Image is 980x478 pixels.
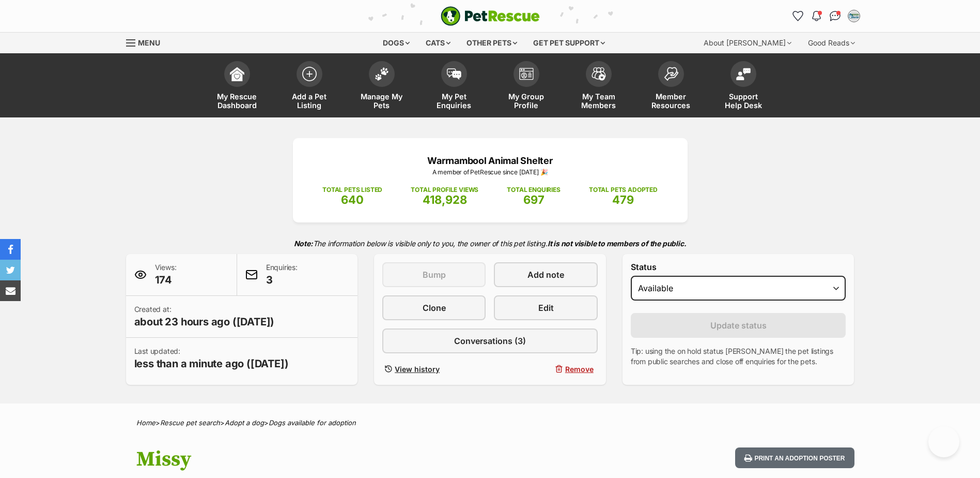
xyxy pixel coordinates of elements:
span: View history [395,364,440,375]
span: Bump [423,268,446,281]
span: 479 [612,193,634,206]
p: Last updated: [134,346,289,371]
span: 418,928 [423,193,467,206]
img: help-desk-icon-fdf02630f3aa405de69fd3d07c3f3aa587a6932b1a1747fa1d2bba05be0121f9.svg [736,68,751,80]
a: Conversations (3) [382,328,598,353]
div: Get pet support [526,33,612,53]
span: Member Resources [648,92,694,110]
img: Alicia franklin profile pic [849,11,859,21]
img: chat-41dd97257d64d25036548639549fe6c8038ab92f7586957e7f3b1b290dea8141.svg [830,11,841,21]
p: The information below is visible only to you, the owner of this pet listing. [126,233,854,254]
span: Clone [423,302,446,314]
label: Status [631,262,846,272]
button: Notifications [808,8,825,24]
a: Clone [382,295,486,320]
span: My Rescue Dashboard [214,92,260,110]
span: 697 [523,193,545,206]
span: My Group Profile [503,92,550,110]
strong: Note: [294,239,313,248]
strong: It is not visible to members of the public. [548,239,687,248]
img: logo-e224e6f780fb5917bec1dbf3a21bbac754714ae5b6737aabdf751b685950b380.svg [441,6,540,26]
img: add-pet-listing-icon-0afa8454b4691262ce3f59096e99ab1cd57d4a30225e0717b998d2c9b9846f56.svg [302,67,317,81]
span: Conversations (3) [454,335,526,347]
p: Created at: [134,304,275,329]
div: About [PERSON_NAME] [696,33,799,53]
a: Menu [126,33,167,51]
span: 640 [341,193,364,206]
p: Tip: using the on hold status [PERSON_NAME] the pet listings from public searches and close off e... [631,346,846,367]
button: Update status [631,313,846,338]
a: Support Help Desk [707,56,780,117]
p: TOTAL PROFILE VIEWS [411,185,478,195]
a: Edit [494,295,597,320]
iframe: Help Scout Beacon - Open [928,426,959,457]
span: My Team Members [575,92,622,110]
a: Manage My Pets [346,56,418,117]
button: Print an adoption poster [735,447,854,469]
a: View history [382,362,486,377]
span: Manage My Pets [359,92,405,110]
a: Favourites [790,8,806,24]
span: My Pet Enquiries [431,92,477,110]
img: team-members-icon-5396bd8760b3fe7c0b43da4ab00e1e3bb1a5d9ba89233759b79545d2d3fc5d0d.svg [592,67,606,81]
button: My account [846,8,862,24]
a: Member Resources [635,56,707,117]
a: My Group Profile [490,56,563,117]
div: Good Reads [801,33,862,53]
p: TOTAL PETS LISTED [322,185,382,195]
p: TOTAL ENQUIRIES [507,185,560,195]
span: Edit [538,302,554,314]
span: less than a minute ago ([DATE]) [134,356,289,371]
span: Remove [565,364,594,375]
span: 3 [266,273,298,287]
button: Remove [494,362,597,377]
p: Warrnambool Animal Shelter [308,154,672,168]
h1: Missy [136,447,573,471]
a: Dogs available for adoption [269,419,356,427]
a: Add a Pet Listing [273,56,346,117]
span: Menu [138,38,160,47]
div: Other pets [459,33,524,53]
button: Bump [382,262,486,287]
span: Add note [527,268,564,281]
p: A member of PetRescue since [DATE] 🎉 [308,168,672,177]
span: Add a Pet Listing [286,92,333,110]
span: 174 [155,273,177,287]
img: dashboard-icon-eb2f2d2d3e046f16d808141f083e7271f6b2e854fb5c12c21221c1fb7104beca.svg [230,67,244,81]
div: Dogs [376,33,417,53]
ul: Account quick links [790,8,862,24]
p: TOTAL PETS ADOPTED [589,185,658,195]
img: pet-enquiries-icon-7e3ad2cf08bfb03b45e93fb7055b45f3efa6380592205ae92323e6603595dc1f.svg [447,68,461,80]
div: Cats [418,33,458,53]
a: Adopt a dog [225,419,264,427]
p: Enquiries: [266,262,298,287]
img: notifications-46538b983faf8c2785f20acdc204bb7945ddae34d4c08c2a6579f10ce5e182be.svg [812,11,820,21]
a: Home [136,419,155,427]
a: Rescue pet search [160,419,220,427]
img: manage-my-pets-icon-02211641906a0b7f246fdf0571729dbe1e7629f14944591b6c1af311fb30b64b.svg [375,67,389,81]
a: Add note [494,262,597,287]
a: My Pet Enquiries [418,56,490,117]
a: My Team Members [563,56,635,117]
span: Update status [710,319,767,332]
a: Conversations [827,8,844,24]
p: Views: [155,262,177,287]
img: group-profile-icon-3fa3cf56718a62981997c0bc7e787c4b2cf8bcc04b72c1350f741eb67cf2f40e.svg [519,68,534,80]
a: My Rescue Dashboard [201,56,273,117]
a: PetRescue [441,6,540,26]
div: > > > [111,419,870,427]
span: about 23 hours ago ([DATE]) [134,315,275,329]
img: member-resources-icon-8e73f808a243e03378d46382f2149f9095a855e16c252ad45f914b54edf8863c.svg [664,67,678,81]
span: Support Help Desk [720,92,767,110]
